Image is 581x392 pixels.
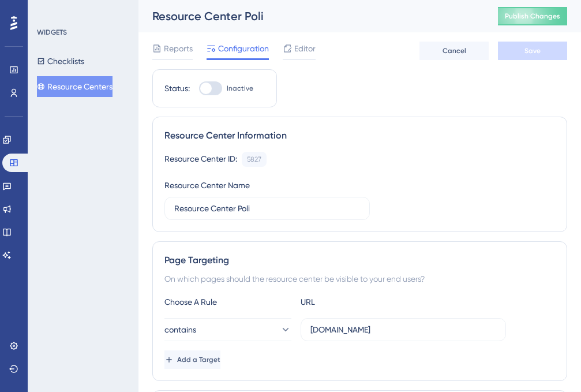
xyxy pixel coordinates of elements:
button: Cancel [419,42,489,60]
span: Reports [164,42,193,55]
div: Status: [164,81,190,95]
span: Add a Target [177,355,220,364]
div: Resource Center Poli [152,8,469,24]
input: yourwebsite.com/path [310,323,496,336]
button: Checklists [37,51,84,72]
div: Resource Center Name [164,178,250,192]
input: Type your Resource Center name [174,202,360,215]
span: contains [164,323,196,337]
div: Resource Center Information [164,129,555,143]
span: Cancel [443,46,466,55]
span: Inactive [227,84,253,93]
button: Add a Target [164,350,220,369]
div: WIDGETS [37,28,67,37]
div: On which pages should the resource center be visible to your end users? [164,272,555,286]
button: Save [498,42,567,60]
div: Resource Center ID: [164,152,237,167]
div: Page Targeting [164,253,555,267]
button: Resource Centers [37,76,113,97]
button: contains [164,318,291,341]
div: Choose A Rule [164,295,291,309]
span: Configuration [218,42,269,55]
div: URL [301,295,428,309]
span: Editor [294,42,316,55]
div: 5827 [247,155,261,164]
span: Publish Changes [505,12,560,21]
span: Save [524,46,541,55]
button: Publish Changes [498,7,567,25]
